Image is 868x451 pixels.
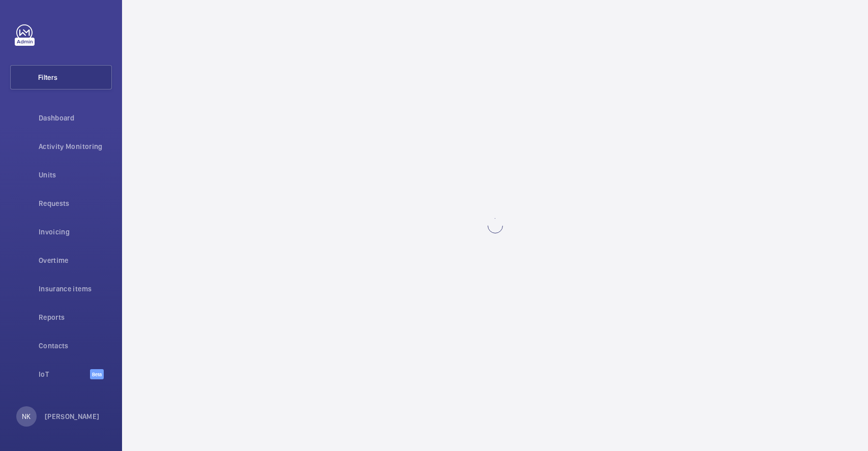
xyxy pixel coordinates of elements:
span: Insurance items [39,284,112,294]
span: Units [39,170,112,180]
span: Invoicing [39,227,112,237]
span: Activity Monitoring [39,141,112,152]
span: Overtime [39,255,112,265]
span: Contacts [39,341,112,351]
p: [PERSON_NAME] [45,411,100,422]
p: NK [22,411,31,422]
span: IoT [39,369,90,379]
span: Dashboard [39,113,112,123]
button: Filters [10,65,112,89]
span: Beta [90,369,104,379]
span: Requests [39,198,112,208]
span: Reports [39,312,112,322]
span: Filters [38,72,57,82]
